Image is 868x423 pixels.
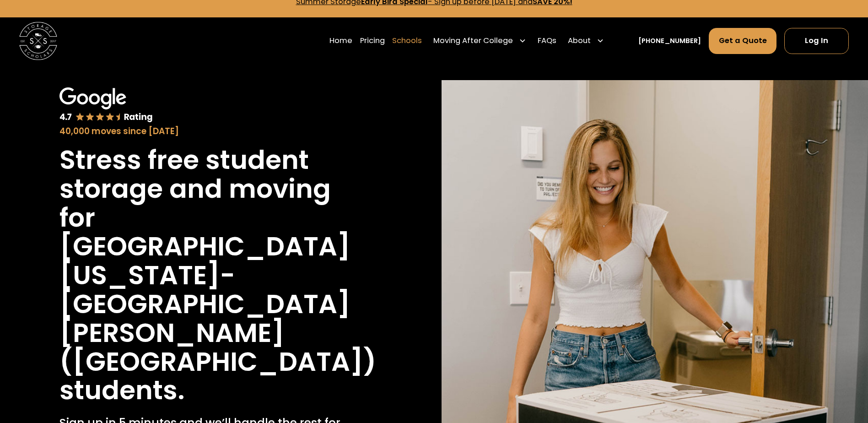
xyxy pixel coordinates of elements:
h1: [GEOGRAPHIC_DATA][US_STATE]-[GEOGRAPHIC_DATA][PERSON_NAME] ([GEOGRAPHIC_DATA]) [59,232,376,376]
a: Log In [784,28,849,54]
a: [PHONE_NUMBER] [638,36,701,46]
a: Pricing [360,27,385,54]
h1: Stress free student storage and moving for [59,146,367,232]
h1: students. [59,376,185,405]
a: Get a Quote [709,28,777,54]
a: Home [329,27,352,54]
div: About [568,35,591,47]
div: Moving After College [433,35,513,47]
div: Moving After College [430,27,530,54]
a: FAQs [538,27,556,54]
img: Google 4.7 star rating [59,87,153,123]
img: Storage Scholars main logo [19,22,57,60]
div: About [564,27,608,54]
a: Schools [392,27,422,54]
div: 40,000 moves since [DATE] [59,125,367,138]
